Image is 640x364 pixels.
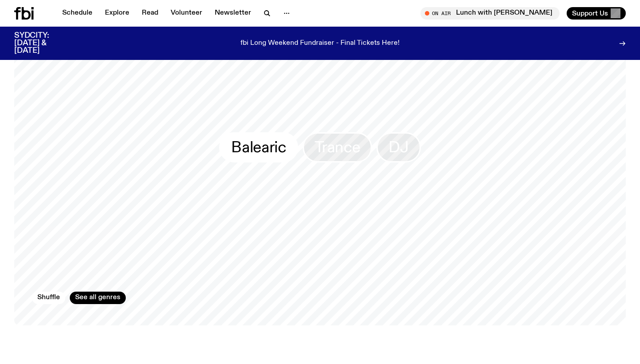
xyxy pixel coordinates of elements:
a: Read [136,7,164,20]
a: Balearic [219,132,298,162]
span: DJ [388,139,408,156]
a: DJ [376,132,420,162]
a: Newsletter [209,7,256,20]
a: Schedule [57,7,98,20]
span: Balearic [231,139,286,156]
h3: SYDCITY: [DATE] & [DATE] [14,32,71,55]
button: Shuffle [32,292,65,304]
button: On AirLunch with [PERSON_NAME] [420,7,560,20]
a: See all genres [70,292,126,304]
a: Volunteer [165,7,208,20]
a: Trance [303,132,372,162]
span: Trance [315,139,360,156]
span: Support Us [572,9,608,17]
p: fbi Long Weekend Fundraiser - Final Tickets Here! [240,40,400,47]
button: Support Us [567,7,626,20]
a: Explore [100,7,135,20]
